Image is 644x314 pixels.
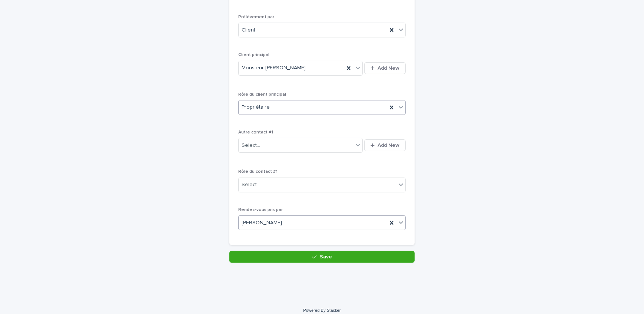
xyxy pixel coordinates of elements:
[320,254,332,260] span: Save
[242,64,306,72] span: Monsieur [PERSON_NAME]
[364,139,406,151] button: Add New
[238,169,278,174] span: Rôle du contact #1
[242,219,282,227] span: [PERSON_NAME]
[242,103,270,111] span: Propriétaire
[238,53,269,57] span: Client principal
[378,143,399,148] span: Add New
[238,130,273,135] span: Autre contact #1
[364,62,406,74] button: Add New
[242,26,255,34] span: Client
[238,208,283,212] span: Rendez-vous pris par
[242,142,260,149] div: Select...
[303,308,341,313] a: Powered By Stacker
[238,92,286,97] span: Rôle du client principal
[242,181,260,189] div: Select...
[378,66,399,71] span: Add New
[238,15,274,19] span: Prélèvement par
[229,251,415,263] button: Save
